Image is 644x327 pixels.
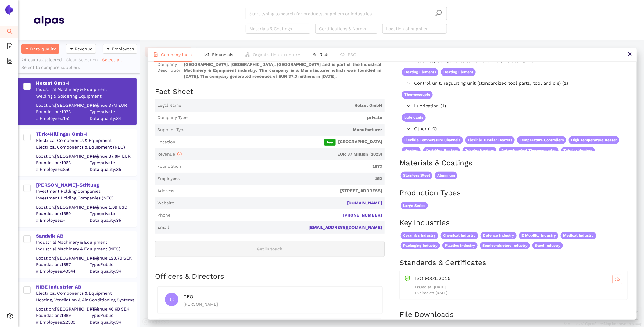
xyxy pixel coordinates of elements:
div: Investment Holding Companies (NEC) [36,195,136,201]
span: warning [312,52,317,57]
span: Location [157,139,175,145]
span: Data quality: 35 [90,217,136,223]
span: Address [157,188,174,194]
div: Location: [GEOGRAPHIC_DATA] [36,102,86,108]
span: cloud-download [613,277,622,282]
span: Website [157,200,174,206]
div: Revenue: 46.6B SEK [90,306,136,312]
span: E Mobility Industry [519,232,558,239]
h2: Officers & Directors [155,271,385,282]
span: file-add [7,41,13,53]
div: Electrical Components & Equipment [36,138,136,144]
span: Thermocouple [402,91,433,99]
span: Foundation: 1963 [36,160,86,166]
div: Select to compare suppliers [21,65,137,71]
div: Electrical Components & Equipment (NEC) [36,144,136,150]
span: Chemical Industry [441,232,478,239]
div: Control unit, regulating unit (standardized tool parts, tool and die) (1) [399,79,629,88]
span: Defence Industry [481,232,517,239]
span: Type: Public [90,262,136,268]
span: Data quality: 34 [90,319,136,325]
span: Data quality: 34 [90,268,136,274]
span: search [435,9,442,17]
div: Lubrication (1) [399,101,629,111]
span: Company facts [161,52,192,57]
p: Issued at: [DATE] [415,284,622,290]
div: Welding & Soldering Equipment [36,93,136,99]
span: fund-view [205,52,209,57]
span: 24 results, 0 selected [21,57,62,62]
span: CEO [183,294,193,300]
h2: Materials & Coatings [399,158,629,168]
span: Company Description [157,62,181,74]
span: Temperature Controllers [517,136,566,144]
span: Supplier Type [157,127,186,133]
span: Cartridge Heaters [423,147,460,155]
span: right [407,59,410,63]
span: Heaters [402,147,421,155]
span: 152 [182,176,382,182]
span: caret-down [70,47,74,52]
span: Large Series [401,202,428,210]
div: Industrial Machinery & Equipment [36,239,136,246]
div: Revenue: 87.8M EUR [90,153,136,159]
div: Location: [GEOGRAPHIC_DATA] [36,204,86,210]
div: [PERSON_NAME] [183,301,375,307]
div: Investment Holding Companies [36,189,136,195]
span: apartment [245,52,250,57]
span: Phone [157,212,170,218]
span: Type: private [90,109,136,115]
span: Type: private [90,160,136,166]
div: Revenue: 37M EUR [90,102,136,108]
span: Risk [320,52,328,57]
span: Foundation: 1897 [36,262,86,268]
span: # Employees: 850 [36,166,86,172]
button: cloud-download [613,275,622,284]
p: Expires at: [DATE] [415,290,622,296]
span: Data quality [30,45,56,52]
span: [GEOGRAPHIC_DATA] [178,139,382,146]
span: # Employees: 22500 [36,319,86,325]
span: [STREET_ADDRESS] [177,188,382,194]
div: Revenue: 123.7B SEK [90,255,136,261]
span: Flexible Tubular Heaters [465,136,515,144]
span: Revenue [75,45,93,52]
span: Legal Name [157,102,181,109]
span: Data quality: 34 [90,115,136,121]
span: Ceramics Industry [401,232,438,239]
span: Financials [212,52,233,57]
span: Email [157,225,169,231]
span: Lubricants [402,113,426,122]
span: right [407,127,410,131]
span: Foundation: 1973 [36,109,86,115]
button: close [623,48,637,61]
span: setting [7,311,13,323]
h2: Key Industries [399,218,629,228]
span: # Employees: - [36,217,86,223]
span: 1973 [184,163,382,170]
span: caret-down [25,47,29,52]
span: Manufacturer [188,127,382,133]
span: Company Type [157,115,188,121]
span: Foundation: 1889 [36,211,86,217]
div: Location: [GEOGRAPHIC_DATA] [36,255,86,261]
span: Hotset GmbH [184,102,382,109]
div: Sandvik AB [36,233,136,239]
button: Select all [102,55,126,65]
div: Industrial Machinery & Equipment [36,87,136,93]
div: Heating, Ventilation & Air Conditioning Systems [36,297,136,303]
span: ESG [348,52,356,57]
span: eye [340,52,345,57]
div: Location: [GEOGRAPHIC_DATA] [36,153,86,159]
span: Medical Industry [561,232,596,239]
span: Employees [112,45,134,52]
span: Tubular Heaters [463,147,496,155]
div: NIBE Industrier AB [36,284,136,290]
div: Location: [GEOGRAPHIC_DATA] [36,306,86,312]
img: Logo [4,5,14,15]
span: Foundation [157,163,181,170]
span: Data quality: 35 [90,166,136,172]
span: Other (10) [414,125,626,133]
h2: Fact Sheet [155,87,385,97]
span: Employees [157,176,180,182]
